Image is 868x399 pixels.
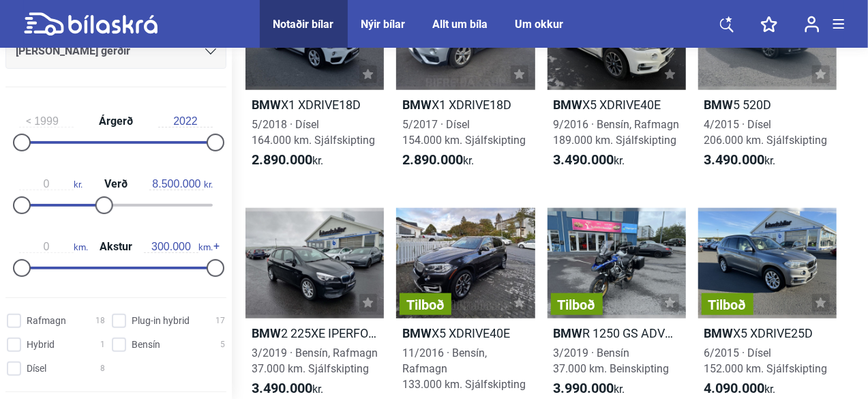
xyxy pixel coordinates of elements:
h2: X5 XDRIVE25D [698,325,837,341]
b: BMW [554,326,583,340]
h2: X1 XDRIVE18D [245,97,384,113]
b: BMW [252,98,281,112]
span: 6/2015 · Dísel 152.000 km. Sjálfskipting [704,346,828,375]
b: 4.090.000 [704,380,765,396]
span: 1 [100,338,105,352]
span: kr. [149,178,213,190]
span: kr. [704,152,776,168]
a: Notaðir bílar [273,18,334,31]
span: kr. [554,152,625,168]
img: user-login.svg [805,16,820,33]
span: Tilboð [708,298,747,312]
span: 8 [100,361,105,376]
b: BMW [554,98,583,112]
span: 11/2016 · Bensín, Rafmagn 133.000 km. Sjálfskipting [402,346,526,391]
span: Tilboð [558,298,596,312]
span: 5 [220,338,225,352]
span: [PERSON_NAME] gerðir [16,42,130,61]
a: Um okkur [515,18,564,31]
span: Akstur [96,241,136,252]
b: BMW [402,326,432,340]
span: km. [144,241,213,253]
span: 4/2015 · Dísel 206.000 km. Sjálfskipting [704,118,828,147]
span: 3/2019 · Bensín, Rafmagn 37.000 km. Sjálfskipting [252,346,378,375]
span: kr. [554,381,625,397]
h2: 5 520D [698,97,837,113]
span: Tilboð [406,298,445,312]
span: 3/2019 · Bensín 37.000 km. Beinskipting [554,346,670,375]
b: BMW [704,326,734,340]
h2: R 1250 GS ADVENTURE [548,325,686,341]
span: Bensín [132,338,160,352]
a: Allt um bíla [433,18,488,31]
h2: X5 XDRIVE40E [548,97,686,113]
b: BMW [402,98,432,112]
a: Nýir bílar [361,18,406,31]
span: kr. [402,152,474,168]
span: kr. [252,381,323,397]
span: Hybrid [27,338,55,352]
h2: X1 XDRIVE18D [396,97,535,113]
b: 2.890.000 [252,151,312,168]
b: 2.890.000 [402,151,463,168]
span: Dísel [27,361,46,376]
span: 17 [215,314,225,328]
h2: X5 XDRIVE40E [396,325,535,341]
b: 3.490.000 [704,151,765,168]
span: Rafmagn [27,314,66,328]
b: 3.490.000 [252,380,312,396]
span: 5/2017 · Dísel 154.000 km. Sjálfskipting [402,118,526,147]
span: 5/2018 · Dísel 164.000 km. Sjálfskipting [252,118,375,147]
span: Plug-in hybrid [132,314,190,328]
b: 3.990.000 [554,380,614,396]
span: 18 [95,314,105,328]
span: kr. [252,152,323,168]
b: BMW [252,326,281,340]
span: kr. [19,178,83,190]
span: kr. [704,381,776,397]
b: BMW [704,98,734,112]
h2: 2 225XE IPERFORMANCE [245,325,384,341]
b: 3.490.000 [554,151,614,168]
span: km. [19,241,88,253]
span: 9/2016 · Bensín, Rafmagn 189.000 km. Sjálfskipting [554,118,680,147]
span: Verð [101,179,131,190]
span: Árgerð [95,116,136,127]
